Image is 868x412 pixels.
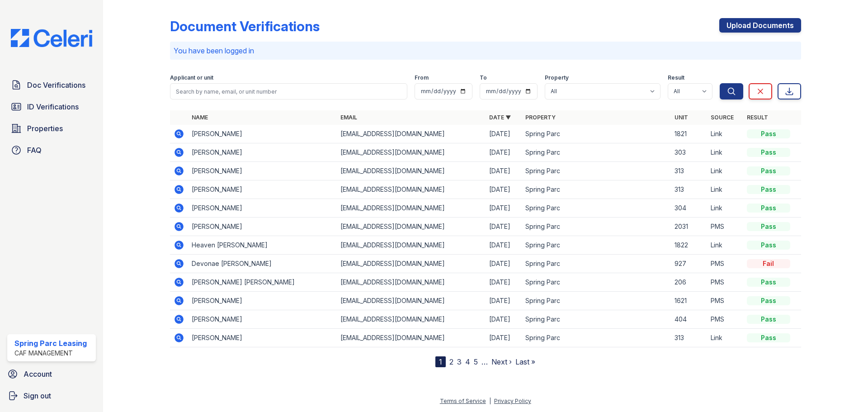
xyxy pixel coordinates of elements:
[747,166,790,175] div: Pass
[474,357,478,366] a: 5
[4,365,99,383] a: Account
[337,143,486,162] td: [EMAIL_ADDRESS][DOMAIN_NAME]
[719,18,801,33] a: Upload Documents
[337,310,486,329] td: [EMAIL_ADDRESS][DOMAIN_NAME]
[188,125,337,143] td: [PERSON_NAME]
[515,357,535,366] a: Last »
[465,357,470,366] a: 4
[486,255,522,273] td: [DATE]
[188,218,337,236] td: [PERSON_NAME]
[486,199,522,218] td: [DATE]
[747,222,790,231] div: Pass
[24,369,52,379] span: Account
[24,390,51,401] span: Sign out
[14,349,87,358] div: CAF Management
[7,76,96,94] a: Doc Verifications
[188,273,337,292] td: [PERSON_NAME] [PERSON_NAME]
[486,310,522,329] td: [DATE]
[522,199,670,218] td: Spring Parc
[188,180,337,199] td: [PERSON_NAME]
[707,310,743,329] td: PMS
[486,292,522,310] td: [DATE]
[174,45,797,56] p: You have been logged in
[707,255,743,273] td: PMS
[27,101,79,112] span: ID Verifications
[671,143,707,162] td: 303
[7,119,96,137] a: Properties
[188,199,337,218] td: [PERSON_NAME]
[337,125,486,143] td: [EMAIL_ADDRESS][DOMAIN_NAME]
[494,398,531,404] a: Privacy Policy
[435,356,446,367] div: 1
[522,180,670,199] td: Spring Parc
[337,329,486,347] td: [EMAIL_ADDRESS][DOMAIN_NAME]
[489,114,511,121] a: Date ▼
[522,162,670,180] td: Spring Parc
[337,236,486,255] td: [EMAIL_ADDRESS][DOMAIN_NAME]
[671,180,707,199] td: 313
[671,292,707,310] td: 1621
[747,241,790,250] div: Pass
[188,310,337,329] td: [PERSON_NAME]
[170,83,407,99] input: Search by name, email, or unit number
[522,310,670,329] td: Spring Parc
[525,114,556,121] a: Property
[707,199,743,218] td: Link
[747,129,790,138] div: Pass
[188,143,337,162] td: [PERSON_NAME]
[671,273,707,292] td: 206
[522,329,670,347] td: Spring Parc
[522,125,670,143] td: Spring Parc
[486,162,522,180] td: [DATE]
[337,180,486,199] td: [EMAIL_ADDRESS][DOMAIN_NAME]
[7,98,96,116] a: ID Verifications
[671,125,707,143] td: 1821
[188,292,337,310] td: [PERSON_NAME]
[480,74,487,81] label: To
[170,74,213,81] label: Applicant or unit
[486,273,522,292] td: [DATE]
[489,398,491,404] div: |
[486,218,522,236] td: [DATE]
[188,329,337,347] td: [PERSON_NAME]
[747,148,790,157] div: Pass
[707,125,743,143] td: Link
[747,333,790,342] div: Pass
[747,296,790,305] div: Pass
[747,114,768,121] a: Result
[337,255,486,273] td: [EMAIL_ADDRESS][DOMAIN_NAME]
[671,310,707,329] td: 404
[340,114,357,121] a: Email
[522,218,670,236] td: Spring Parc
[337,218,486,236] td: [EMAIL_ADDRESS][DOMAIN_NAME]
[192,114,208,121] a: Name
[188,162,337,180] td: [PERSON_NAME]
[27,80,85,90] span: Doc Verifications
[707,329,743,347] td: Link
[668,74,684,81] label: Result
[707,236,743,255] td: Link
[188,255,337,273] td: Devonae [PERSON_NAME]
[522,143,670,162] td: Spring Parc
[707,180,743,199] td: Link
[449,357,453,366] a: 2
[747,185,790,194] div: Pass
[337,162,486,180] td: [EMAIL_ADDRESS][DOMAIN_NAME]
[486,236,522,255] td: [DATE]
[337,199,486,218] td: [EMAIL_ADDRESS][DOMAIN_NAME]
[337,273,486,292] td: [EMAIL_ADDRESS][DOMAIN_NAME]
[747,204,790,213] div: Pass
[27,145,42,156] span: FAQ
[707,273,743,292] td: PMS
[4,387,99,405] a: Sign out
[522,255,670,273] td: Spring Parc
[747,259,790,268] div: Fail
[481,356,488,367] span: …
[707,162,743,180] td: Link
[522,292,670,310] td: Spring Parc
[486,143,522,162] td: [DATE]
[675,114,688,121] a: Unit
[457,357,462,366] a: 3
[337,292,486,310] td: [EMAIL_ADDRESS][DOMAIN_NAME]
